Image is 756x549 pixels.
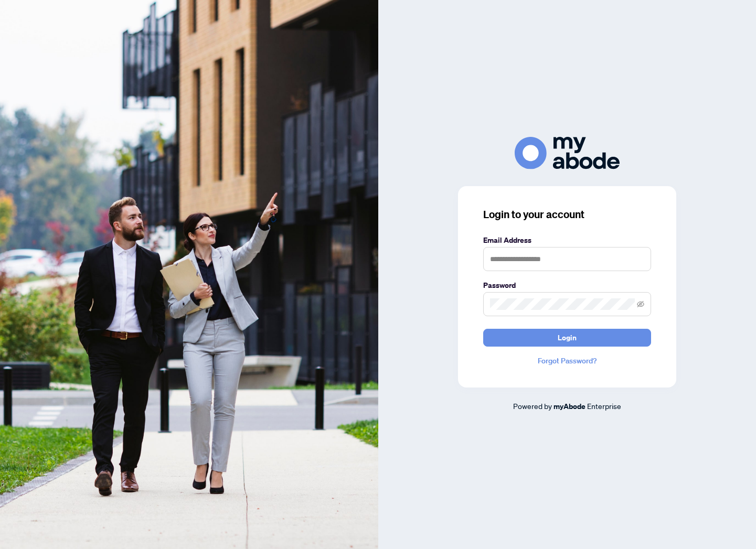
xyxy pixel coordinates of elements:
span: Enterprise [587,401,621,411]
a: myAbode [553,401,585,412]
a: Forgot Password? [483,355,651,367]
button: Login [483,329,651,347]
label: Email Address [483,234,651,246]
label: Password [483,279,651,291]
h3: Login to your account [483,207,651,222]
span: Login [558,329,577,346]
img: ma-logo [515,137,620,169]
span: eye-invisible [637,300,644,308]
span: Powered by [513,401,552,411]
